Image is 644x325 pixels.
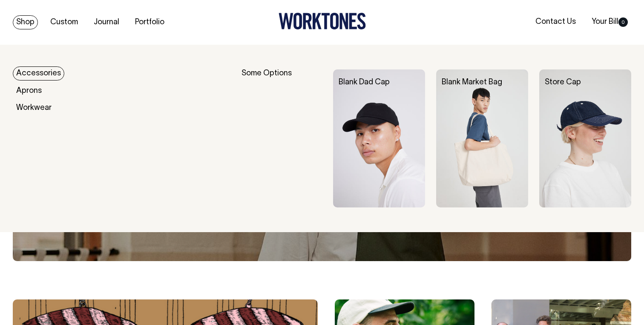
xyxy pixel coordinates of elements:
[241,69,322,207] div: Some Options
[442,79,502,86] a: Blank Market Bag
[588,15,631,29] a: Your Bill0
[333,69,425,207] img: Blank Dad Cap
[339,79,390,86] a: Blank Dad Cap
[545,79,581,86] a: Store Cap
[47,15,81,29] a: Custom
[539,69,631,207] img: Store Cap
[13,15,38,29] a: Shop
[532,15,579,29] a: Contact Us
[618,17,628,27] span: 0
[90,15,123,29] a: Journal
[13,101,55,115] a: Workwear
[132,15,168,29] a: Portfolio
[13,66,64,81] a: Accessories
[436,69,528,207] img: Blank Market Bag
[13,84,45,98] a: Aprons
